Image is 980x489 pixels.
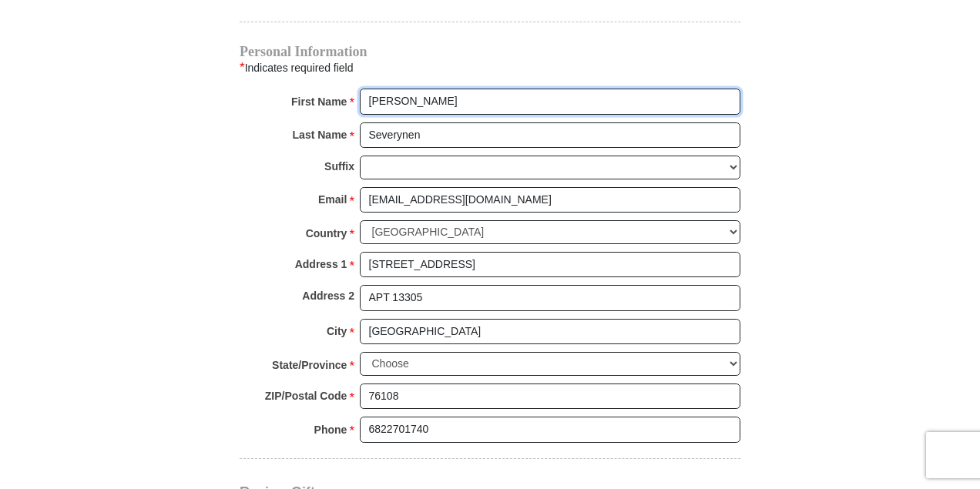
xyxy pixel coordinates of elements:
strong: Address 1 [295,253,347,275]
strong: Address 2 [302,285,354,306]
strong: ZIP/Postal Code [265,385,347,407]
strong: Suffix [324,156,354,177]
strong: Email [318,189,347,210]
strong: Phone [314,419,347,440]
strong: Country [306,223,347,244]
strong: First Name [291,91,347,112]
div: Indicates required field [240,58,740,78]
strong: State/Province [272,354,347,376]
strong: Last Name [293,124,347,146]
strong: City [327,320,347,342]
h4: Personal Information [240,45,740,58]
